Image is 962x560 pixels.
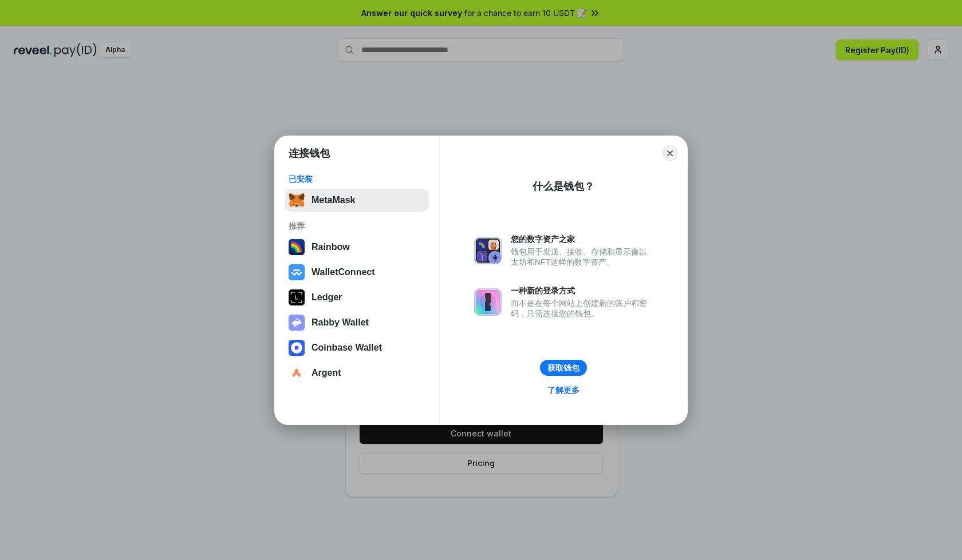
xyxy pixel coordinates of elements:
[289,192,305,208] img: svg+xml,%3Csvg%20fill%3D%22none%22%20height%3D%2233%22%20viewBox%3D%220%200%2035%2033%22%20width%...
[312,317,369,328] div: Rabby Wallet
[511,247,653,267] div: 钱包用于发送、接收、存储和显示像以太坊和NFT这样的数字资产。
[662,145,678,161] button: Close
[289,264,305,280] img: svg+xml,%3Csvg%20width%3D%2228%22%20height%3D%2228%22%20viewBox%3D%220%200%2028%2028%22%20fill%3D...
[289,340,305,356] img: svg+xml,%3Csvg%20width%3D%2228%22%20height%3D%2228%22%20viewBox%3D%220%200%2028%2028%22%20fill%3D...
[511,285,653,296] div: 一种新的登录方式
[511,298,653,319] div: 而不是在每个网站上创建新的账户和密码，只需连接您的钱包。
[285,261,429,284] button: WalletConnect
[312,368,341,378] div: Argent
[533,180,594,193] div: 什么是钱包？
[289,221,425,231] div: 推荐
[312,267,375,277] div: WalletConnect
[540,360,587,376] button: 获取钱包
[289,146,330,160] h1: 连接钱包
[289,315,305,331] img: svg+xml,%3Csvg%20xmlns%3D%22http%3A%2F%2Fwww.w3.org%2F2000%2Fsvg%22%20fill%3D%22none%22%20viewBox...
[289,365,305,381] img: svg+xml,%3Csvg%20width%3D%2228%22%20height%3D%2228%22%20viewBox%3D%220%200%2028%2028%22%20fill%3D...
[289,239,305,255] img: svg+xml,%3Csvg%20width%3D%22120%22%20height%3D%22120%22%20viewBox%3D%220%200%20120%20120%22%20fil...
[474,237,502,264] img: svg+xml,%3Csvg%20xmlns%3D%22http%3A%2F%2Fwww.w3.org%2F2000%2Fsvg%22%20fill%3D%22none%22%20viewBox...
[474,288,502,316] img: svg+xml,%3Csvg%20xmlns%3D%22http%3A%2F%2Fwww.w3.org%2F2000%2Fsvg%22%20fill%3D%22none%22%20viewBox...
[312,195,355,205] div: MetaMask
[289,289,305,305] img: svg+xml,%3Csvg%20xmlns%3D%22http%3A%2F%2Fwww.w3.org%2F2000%2Fsvg%22%20width%3D%2228%22%20height%3...
[541,383,586,398] a: 了解更多
[285,362,429,384] button: Argent
[285,286,429,309] button: Ledger
[547,363,579,373] div: 获取钱包
[285,336,429,359] button: Coinbase Wallet
[312,292,342,303] div: Ledger
[312,242,350,252] div: Rainbow
[312,343,382,353] div: Coinbase Wallet
[285,311,429,334] button: Rabby Wallet
[285,236,429,259] button: Rainbow
[289,174,425,184] div: 已安装
[547,385,579,395] div: 了解更多
[285,189,429,212] button: MetaMask
[511,234,653,244] div: 您的数字资产之家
